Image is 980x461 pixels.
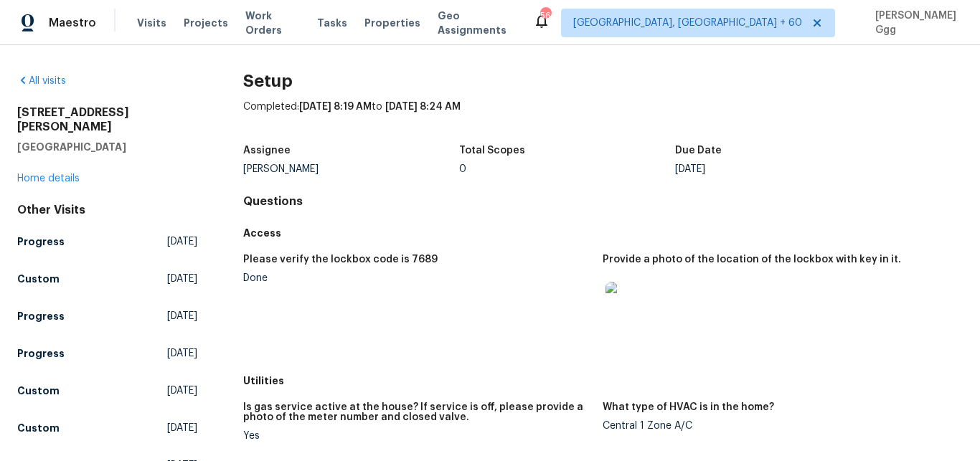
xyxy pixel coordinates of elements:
[49,16,96,30] span: Maestro
[438,9,516,37] span: Geo Assignments
[675,164,891,174] div: [DATE]
[299,102,372,112] span: [DATE] 8:19 AM
[364,16,420,30] span: Properties
[243,273,592,283] div: Done
[385,102,461,112] span: [DATE] 8:24 AM
[17,229,197,255] a: Progress[DATE]
[17,266,197,292] a: Custom[DATE]
[17,174,80,184] a: Home details
[17,303,197,329] a: Progress[DATE]
[17,76,66,86] a: All visits
[17,384,60,398] h5: Custom
[167,272,197,286] span: [DATE]
[17,346,65,361] h5: Progress
[137,16,166,30] span: Visits
[243,255,438,265] h5: Please verify the lockbox code is 7689
[243,374,963,388] h5: Utilities
[603,255,901,265] h5: Provide a photo of the location of the lockbox with key in it.
[167,421,197,435] span: [DATE]
[17,421,60,435] h5: Custom
[243,74,963,88] h2: Setup
[459,164,675,174] div: 0
[603,402,774,412] h5: What type of HVAC is in the home?
[243,402,592,422] h5: Is gas service active at the house? If service is off, please provide a photo of the meter number...
[573,16,802,30] span: [GEOGRAPHIC_DATA], [GEOGRAPHIC_DATA] + 60
[870,9,958,37] span: [PERSON_NAME] Ggg
[167,346,197,361] span: [DATE]
[243,146,291,156] h5: Assignee
[540,9,550,23] div: 560
[243,194,963,209] h4: Questions
[17,234,65,249] h5: Progress
[17,415,197,441] a: Custom[DATE]
[243,226,963,240] h5: Access
[459,146,525,156] h5: Total Scopes
[17,341,197,366] a: Progress[DATE]
[243,100,963,137] div: Completed: to
[167,384,197,398] span: [DATE]
[245,9,300,37] span: Work Orders
[17,272,60,286] h5: Custom
[17,378,197,404] a: Custom[DATE]
[603,421,951,431] div: Central 1 Zone A/C
[17,105,197,134] h2: [STREET_ADDRESS][PERSON_NAME]
[167,309,197,323] span: [DATE]
[17,203,197,217] div: Other Visits
[184,16,228,30] span: Projects
[317,18,347,28] span: Tasks
[243,431,592,441] div: Yes
[17,140,197,154] h5: [GEOGRAPHIC_DATA]
[17,309,65,323] h5: Progress
[167,234,197,249] span: [DATE]
[243,164,459,174] div: [PERSON_NAME]
[675,146,722,156] h5: Due Date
